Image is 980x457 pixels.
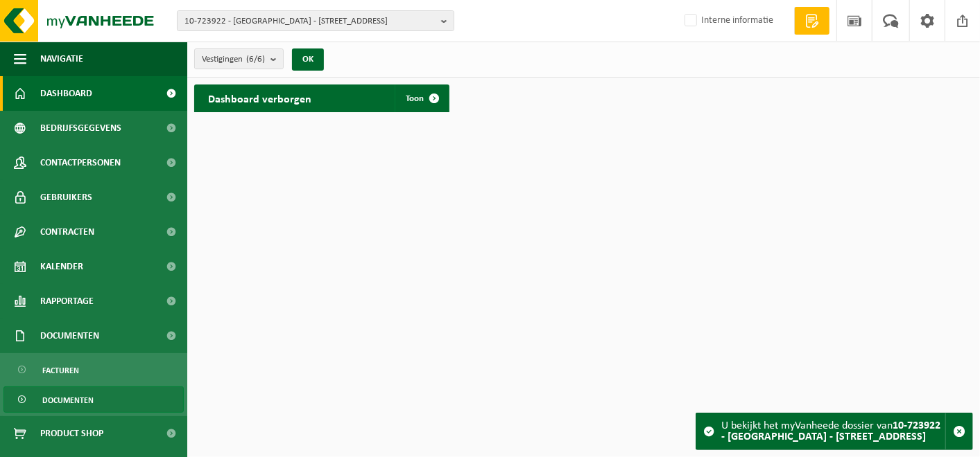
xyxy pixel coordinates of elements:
span: Documenten [42,387,94,413]
button: 10-723922 - [GEOGRAPHIC_DATA] - [STREET_ADDRESS] [177,10,454,31]
span: Gebruikers [40,180,92,215]
a: Toon [395,84,448,112]
span: Navigatie [40,42,83,76]
button: OK [292,48,324,71]
span: Dashboard [40,76,92,111]
span: Kalender [40,249,83,284]
span: Bedrijfsgegevens [40,111,121,145]
span: Contactpersonen [40,145,121,180]
span: Documenten [40,319,99,353]
label: Interne informatie [682,10,773,31]
span: Product Shop [40,416,103,451]
div: U bekijkt het myVanheede dossier van [721,413,945,449]
span: Contracten [40,215,94,249]
span: Rapportage [40,284,94,319]
count: (6/6) [246,55,265,64]
button: Vestigingen(6/6) [194,48,284,69]
span: Facturen [42,357,79,384]
a: Documenten [3,386,184,413]
span: Toon [406,94,424,103]
span: Vestigingen [202,49,265,70]
strong: 10-723922 - [GEOGRAPHIC_DATA] - [STREET_ADDRESS] [721,420,940,442]
span: 10-723922 - [GEOGRAPHIC_DATA] - [STREET_ADDRESS] [184,11,436,32]
a: Facturen [3,357,184,383]
h2: Dashboard verborgen [194,84,325,111]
